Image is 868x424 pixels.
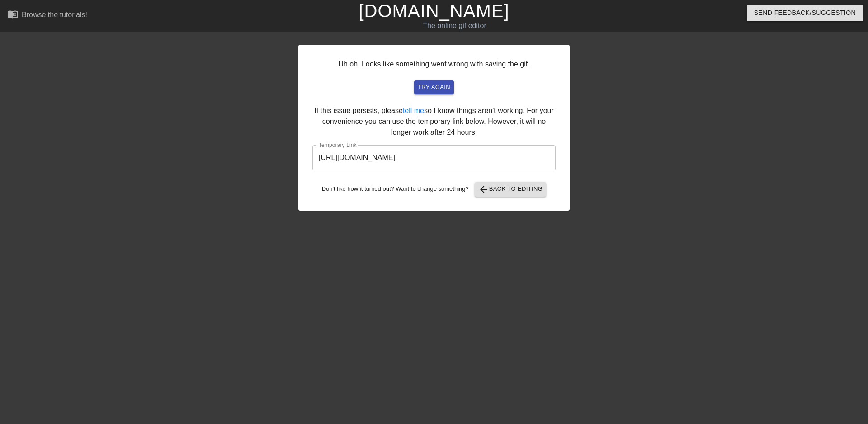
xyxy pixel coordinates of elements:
[298,45,570,211] div: Uh oh. Looks like something went wrong with saving the gif. If this issue persists, please so I k...
[359,1,509,21] a: [DOMAIN_NAME]
[478,184,543,195] span: Back to Editing
[7,9,87,23] a: Browse the tutorials!
[294,20,615,31] div: The online gif editor
[414,80,454,94] button: try again
[312,182,556,197] div: Don't like how it turned out? Want to change something?
[7,9,18,19] span: menu_book
[22,11,87,19] div: Browse the tutorials!
[478,184,489,195] span: arrow_back
[754,7,856,19] span: Send Feedback/Suggestion
[747,5,863,21] button: Send Feedback/Suggestion
[403,107,424,114] a: tell me
[475,182,547,197] button: Back to Editing
[418,82,450,93] span: try again
[312,145,556,170] input: bare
